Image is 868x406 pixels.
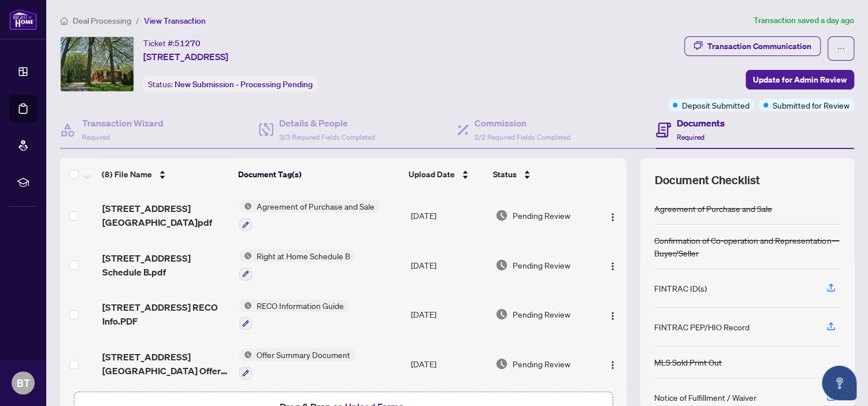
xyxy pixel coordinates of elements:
td: [DATE] [406,339,491,389]
span: BT [17,375,30,391]
button: Logo [603,355,622,373]
button: Logo [603,305,622,323]
button: Status IconOffer Summary Document [239,348,355,379]
span: Pending Review [513,259,570,271]
div: FINTRAC PEP/HIO Record [654,321,750,333]
img: Document Status [495,308,508,321]
article: Transaction saved a day ago [754,14,854,27]
button: Logo [603,206,622,225]
span: Upload Date [409,168,455,181]
span: [STREET_ADDRESS][GEOGRAPHIC_DATA]pdf [102,202,230,229]
div: Ticket #: [143,36,201,50]
h4: Commission [474,116,570,130]
th: Status [488,158,593,191]
th: (8) File Name [97,158,233,191]
span: RECO Information Guide [252,299,348,312]
img: IMG-E12326405_1.jpg [61,37,133,91]
span: [STREET_ADDRESS] RECO Info.PDF [102,300,230,328]
th: Upload Date [404,158,488,191]
span: Required [677,133,704,141]
span: 2/2 Required Fields Completed [474,133,570,141]
td: [DATE] [406,240,491,290]
span: View Transaction [144,16,206,26]
span: Deal Processing [73,16,131,26]
button: Open asap [822,366,856,400]
span: Status [493,168,517,181]
button: Logo [603,256,622,274]
img: Document Status [495,209,508,222]
span: Pending Review [513,308,570,321]
span: (8) File Name [102,168,152,181]
div: FINTRAC ID(s) [654,282,707,295]
div: MLS Sold Print Out [654,356,722,368]
span: Right at Home Schedule B [252,249,355,262]
img: Status Icon [239,299,252,312]
td: [DATE] [406,290,491,340]
span: Pending Review [513,209,570,222]
img: Status Icon [239,348,252,361]
div: Status: [143,76,317,92]
span: Agreement of Purchase and Sale [252,200,379,213]
button: Update for Admin Review [745,70,854,90]
div: Confirmation of Co-operation and Representation—Buyer/Seller [654,234,840,259]
button: Transaction Communication [684,36,821,56]
img: logo [9,9,37,30]
img: Status Icon [239,200,252,213]
img: Document Status [495,357,508,370]
span: New Submission - Processing Pending [175,79,313,90]
span: Deposit Submitted [682,99,750,111]
span: Pending Review [513,357,570,370]
div: Agreement of Purchase and Sale [654,202,772,215]
h4: Documents [677,116,725,130]
img: Logo [608,311,617,321]
img: Logo [608,262,617,271]
span: Document Checklist [654,172,759,188]
img: Logo [608,213,617,222]
span: [STREET_ADDRESS][GEOGRAPHIC_DATA] Offer Summary.pdf [102,350,230,378]
img: Status Icon [239,249,252,262]
li: / [136,14,139,27]
span: ellipsis [837,44,845,53]
h4: Details & People [279,116,375,130]
button: Status IconRECO Information Guide [239,299,348,330]
span: [STREET_ADDRESS] [143,50,228,64]
span: Update for Admin Review [753,70,847,89]
button: Status IconAgreement of Purchase and Sale [239,200,379,231]
span: Required [82,133,110,141]
button: Status IconRight at Home Schedule B [239,249,355,281]
h4: Transaction Wizard [82,116,164,130]
td: [DATE] [406,191,491,240]
span: Submitted for Review [773,99,850,111]
span: 51270 [175,38,201,49]
span: home [60,17,68,25]
span: 3/3 Required Fields Completed [279,133,375,141]
span: Offer Summary Document [252,348,355,361]
img: Document Status [495,259,508,271]
div: Transaction Communication [707,37,811,55]
div: Notice of Fulfillment / Waiver [654,391,756,404]
th: Document Tag(s) [233,158,404,191]
img: Logo [608,360,617,370]
span: [STREET_ADDRESS] Schedule B.pdf [102,251,230,279]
